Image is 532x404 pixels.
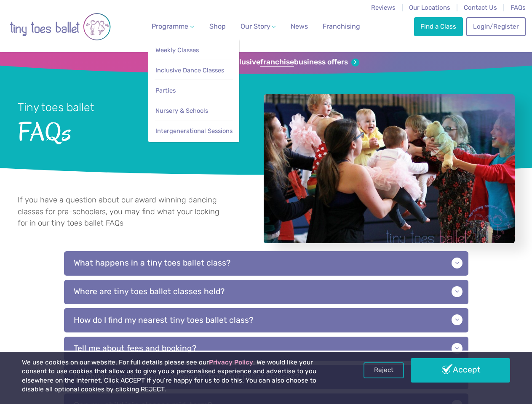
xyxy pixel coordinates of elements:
span: FAQs [18,115,241,146]
span: Our Story [241,22,270,30]
a: Accept [411,358,510,383]
a: Login/Register [466,17,525,36]
a: Intergenerational Sessions [155,123,233,139]
span: Franchising [323,22,360,30]
a: Parties [155,83,233,98]
span: Nursery & Schools [155,107,208,114]
span: Weekly Classes [155,46,199,54]
span: Programme [152,22,188,30]
a: Find a Class [414,17,463,36]
a: Nursery & Schools [155,103,233,119]
strong: franchise [260,58,294,67]
a: Our Story [237,18,279,35]
a: Franchising [319,18,364,35]
a: Contact Us [464,4,497,11]
a: Privacy Policy [209,359,253,366]
a: FAQs [511,4,526,11]
span: Shop [209,22,226,30]
small: Tiny toes ballet [18,101,94,114]
span: News [291,22,308,30]
a: Our Locations [409,4,450,11]
a: News [287,18,311,35]
span: Intergenerational Sessions [155,127,233,135]
a: Reviews [371,4,396,11]
a: Reject [364,362,404,378]
span: Parties [155,87,176,94]
a: Programme [148,18,197,35]
p: How do I find my nearest tiny toes ballet class? [64,308,468,332]
img: tiny toes ballet [10,5,111,48]
p: What happens in a tiny toes ballet class? [64,251,468,276]
a: Sign up for our exclusivefranchisebusiness offers [173,58,359,67]
a: Weekly Classes [155,43,233,58]
p: We use cookies on our website. For full details please see our . We would like your consent to us... [22,358,339,394]
p: If you have a question about our award winning dancing classes for pre-schoolers, you may find wh... [18,194,227,229]
a: Shop [206,18,229,35]
a: Inclusive Dance Classes [155,63,233,78]
p: Tell me about fees and booking? [64,337,468,361]
p: Where are tiny toes ballet classes held? [64,280,468,304]
span: Inclusive Dance Classes [155,66,224,74]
